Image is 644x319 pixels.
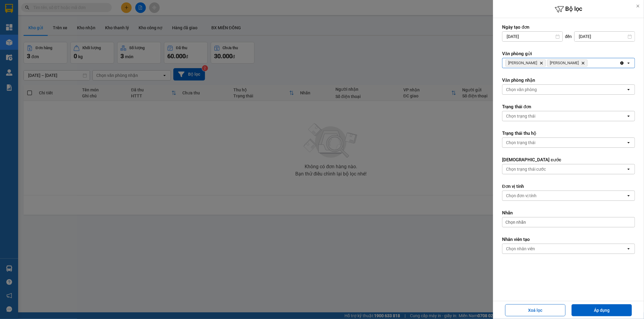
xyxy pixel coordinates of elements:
[626,61,631,65] svg: open
[502,51,635,57] label: Văn phòng gửi
[502,183,635,189] label: Đơn vị tính
[506,113,535,119] div: Chọn trạng thái
[502,210,635,216] label: Nhãn
[502,77,635,83] label: Văn phòng nhận
[565,33,572,39] span: đến
[626,87,631,92] svg: open
[502,236,635,242] label: Nhân viên tạo
[506,193,537,199] div: Chọn đơn vị tính
[508,61,537,65] span: Lê Đại Hành
[502,32,562,41] input: Select a date.
[540,61,543,65] svg: Delete
[502,104,635,110] label: Trạng thái đơn
[506,246,535,252] div: Chọn nhân viên
[626,246,631,251] svg: open
[572,304,632,316] button: Áp dụng
[575,32,635,41] input: Select a date.
[626,114,631,118] svg: open
[502,24,635,30] label: Ngày tạo đơn
[589,60,589,66] input: Selected Lê Đại Hành, Phan Đình Phùng.
[506,140,535,146] div: Chọn trạng thái
[502,130,635,136] label: Trạng thái thu hộ
[505,219,526,225] span: Chọn nhãn
[502,157,635,163] label: [DEMOGRAPHIC_DATA] cước
[505,304,566,316] button: Xoá lọc
[547,59,588,67] span: Phan Đình Phùng, close by backspace
[626,193,631,198] svg: open
[626,140,631,145] svg: open
[581,61,585,65] svg: Delete
[506,166,546,172] div: Chọn trạng thái cước
[620,61,624,65] svg: Clear all
[493,5,644,14] h6: Bộ lọc
[550,61,579,65] span: Phan Đình Phùng
[626,167,631,172] svg: open
[506,87,537,93] div: Chọn văn phòng
[505,59,546,67] span: Lê Đại Hành, close by backspace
